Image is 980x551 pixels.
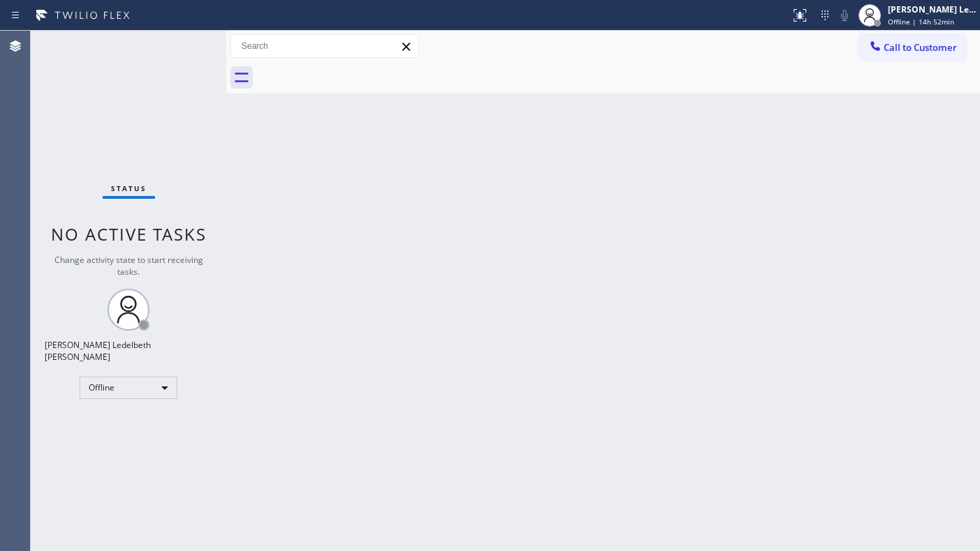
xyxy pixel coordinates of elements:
[888,3,976,15] div: [PERSON_NAME] Ledelbeth [PERSON_NAME]
[888,17,954,27] span: Offline | 14h 52min
[835,6,854,25] button: Mute
[111,183,147,193] span: Status
[80,377,177,399] div: Offline
[45,339,212,363] div: [PERSON_NAME] Ledelbeth [PERSON_NAME]
[51,222,207,246] span: No active tasks
[859,34,966,61] button: Call to Customer
[884,41,957,54] span: Call to Customer
[231,35,418,57] input: Search
[54,254,203,278] span: Change activity state to start receiving tasks.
